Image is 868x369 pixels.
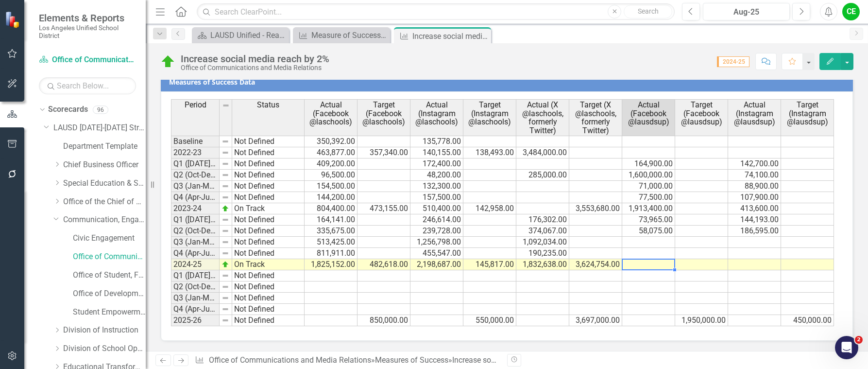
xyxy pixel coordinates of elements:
td: Q3 (Jan-Mar)-23/24 [171,181,220,192]
span: Status [257,101,279,109]
td: 135,778.00 [410,136,463,147]
td: 3,484,000.00 [516,147,569,158]
td: Not Defined [232,136,305,147]
td: 357,340.00 [357,147,410,158]
td: Q1 ([DATE]-Sep)-23/24 [171,158,220,170]
td: 239,728.00 [410,226,463,237]
td: 164,900.00 [622,158,675,170]
td: Not Defined [232,304,305,315]
div: » » [195,355,499,366]
span: Target (Instagram @laschools) [465,101,514,126]
td: 350,392.00 [305,136,357,147]
a: Office of Development and Civic Engagement [73,288,146,299]
img: 8DAGhfEEPCf229AAAAAElFTkSuQmCC [221,227,229,235]
img: 8DAGhfEEPCf229AAAAAElFTkSuQmCC [221,160,229,168]
td: 3,624,754.00 [569,259,622,270]
td: 513,425.00 [305,237,357,248]
td: 1,092,034.00 [516,237,569,248]
td: Not Defined [232,248,305,259]
td: 140,155.00 [410,147,463,158]
td: Q4 (Apr-Jun)-23/24 [171,192,220,203]
a: Measures of Success [375,355,448,365]
td: 1,600,000.00 [622,170,675,181]
span: Actual (Facebook @laschools) [306,101,355,126]
img: On Track [160,54,176,70]
a: Office of the Chief of Staff [63,196,146,208]
td: 473,155.00 [357,203,410,214]
span: Actual (Instagram @laschools) [412,101,461,126]
img: 8DAGhfEEPCf229AAAAAElFTkSuQmCC [221,171,229,179]
span: Actual (Instagram @lausdsup) [730,101,779,126]
img: 8DAGhfEEPCf229AAAAAElFTkSuQmCC [221,294,229,302]
div: Increase social media reach by 2% [452,355,570,365]
span: Target (Instagram @lausdsup) [783,101,832,126]
td: Q3 (Jan-Mar)-24/25 [171,237,220,248]
a: Special Education & Specialized Programs [63,178,146,189]
span: Actual (X @laschools, formerly Twitter) [518,101,567,135]
td: 246,614.00 [410,214,463,226]
input: Search Below... [39,77,136,94]
img: 8DAGhfEEPCf229AAAAAElFTkSuQmCC [221,138,229,145]
a: Division of Instruction [63,325,146,336]
a: Civic Engagement [73,233,146,244]
td: Not Defined [232,181,305,192]
span: Target (Facebook @lausdsup) [677,101,726,126]
h3: Measures of Success Data [169,78,848,86]
td: Baseline [171,136,220,147]
td: 335,675.00 [305,226,357,237]
span: Target (Facebook @laschools) [359,101,408,126]
img: zOikAAAAAElFTkSuQmCC [221,261,229,268]
td: Not Defined [232,270,305,281]
div: Increase social media reach by 2% [181,53,329,64]
div: Aug-25 [706,6,786,18]
td: 2025-26 [171,315,220,326]
span: Actual (Facebook @lausdsup) [624,101,673,126]
td: 482,618.00 [357,259,410,270]
img: 8DAGhfEEPCf229AAAAAElFTkSuQmCC [221,149,229,157]
td: 450,000.00 [781,315,834,326]
button: Aug-25 [703,3,790,20]
td: 3,553,680.00 [569,203,622,214]
td: Q1 ([DATE]-Sep)-24/25 [171,214,220,226]
img: 8DAGhfEEPCf229AAAAAElFTkSuQmCC [221,249,229,257]
a: Communication, Engagement & Collaboration [63,214,146,226]
td: 186,595.00 [728,226,781,237]
a: Office of Communications and Media Relations [39,54,136,66]
img: 8DAGhfEEPCf229AAAAAElFTkSuQmCC [221,193,229,201]
td: 157,500.00 [410,192,463,203]
a: Scorecards [48,104,88,115]
td: Not Defined [232,237,305,248]
img: 8DAGhfEEPCf229AAAAAElFTkSuQmCC [221,272,229,280]
span: 2 [855,336,863,344]
td: 3,697,000.00 [569,315,622,326]
img: 8DAGhfEEPCf229AAAAAElFTkSuQmCC [221,283,229,291]
span: 2024-25 [717,56,749,67]
td: Not Defined [232,170,305,181]
a: LAUSD Unified - Ready for the World [194,29,287,41]
td: 142,958.00 [463,203,516,214]
td: 804,400.00 [305,203,357,214]
td: 409,200.00 [305,158,357,170]
td: 2024-25 [171,259,220,270]
td: Not Defined [232,315,305,326]
td: 1,950,000.00 [675,315,728,326]
td: 96,500.00 [305,170,357,181]
td: 2,198,687.00 [410,259,463,270]
a: Measure of Success - Scorecard Report [295,29,388,41]
td: Not Defined [232,214,305,226]
div: CE [842,3,860,20]
td: 164,141.00 [305,214,357,226]
td: 107,900.00 [728,192,781,203]
td: 2022-23 [171,147,220,158]
a: Office of Student, Family and Community Engagement (SFACE) [73,270,146,281]
img: ClearPoint Strategy [4,10,22,28]
td: 2023-24 [171,203,220,214]
td: 73,965.00 [622,214,675,226]
td: 145,817.00 [463,259,516,270]
div: Office of Communications and Media Relations [181,64,329,71]
td: On Track [232,259,305,270]
a: Student Empowerment Unit [73,307,146,318]
td: Q1 ([DATE]-Sep)-25/26 [171,270,220,281]
img: 8DAGhfEEPCf229AAAAAElFTkSuQmCC [221,305,229,313]
a: Department Template [63,141,146,152]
